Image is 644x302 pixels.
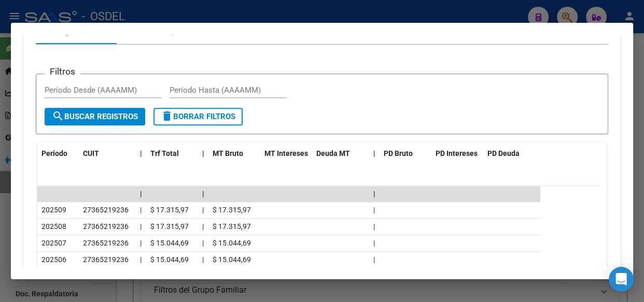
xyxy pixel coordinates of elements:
[436,149,478,157] span: PD Intereses
[384,149,413,157] span: PD Bruto
[140,190,142,198] span: |
[146,142,198,165] datatable-header-cell: Trf Total
[52,112,138,121] span: Buscar Registros
[41,149,67,157] span: Período
[213,149,243,157] span: MT Bruto
[202,255,204,264] span: |
[83,239,129,247] span: 27365219236
[140,255,142,264] span: |
[213,222,251,231] span: $ 17.315,97
[373,190,375,198] span: |
[213,255,251,264] span: $ 15.044,69
[373,239,375,247] span: |
[45,66,80,77] h3: Filtros
[213,206,251,214] span: $ 17.315,97
[202,190,204,198] span: |
[202,206,204,214] span: |
[140,239,142,247] span: |
[83,255,129,264] span: 27365219236
[79,142,136,165] datatable-header-cell: CUIT
[487,149,520,157] span: PD Deuda
[373,222,375,231] span: |
[41,255,66,264] span: 202506
[83,206,129,214] span: 27365219236
[150,206,189,214] span: $ 17.315,97
[369,142,380,165] datatable-header-cell: |
[140,206,142,214] span: |
[609,267,634,292] div: Open Intercom Messenger
[37,142,79,165] datatable-header-cell: Período
[260,142,312,165] datatable-header-cell: MT Intereses
[45,108,145,125] button: Buscar Registros
[150,255,189,264] span: $ 15.044,69
[136,142,146,165] datatable-header-cell: |
[41,222,66,231] span: 202508
[41,239,66,247] span: 202507
[140,149,142,157] span: |
[83,222,129,231] span: 27365219236
[150,149,179,157] span: Trf Total
[153,108,243,125] button: Borrar Filtros
[202,149,204,157] span: |
[52,110,64,122] mat-icon: search
[150,239,189,247] span: $ 15.044,69
[150,222,189,231] span: $ 17.315,97
[41,206,66,214] span: 202509
[208,142,260,165] datatable-header-cell: MT Bruto
[83,149,99,157] span: CUIT
[202,222,204,231] span: |
[431,142,483,165] datatable-header-cell: PD Intereses
[213,239,251,247] span: $ 15.044,69
[202,239,204,247] span: |
[140,222,142,231] span: |
[316,149,350,157] span: Deuda MT
[264,149,308,157] span: MT Intereses
[380,142,431,165] datatable-header-cell: PD Bruto
[198,142,208,165] datatable-header-cell: |
[373,149,375,157] span: |
[373,206,375,214] span: |
[373,255,375,264] span: |
[161,112,235,121] span: Borrar Filtros
[483,142,540,165] datatable-header-cell: PD Deuda
[161,110,173,122] mat-icon: delete
[312,142,369,165] datatable-header-cell: Deuda MT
